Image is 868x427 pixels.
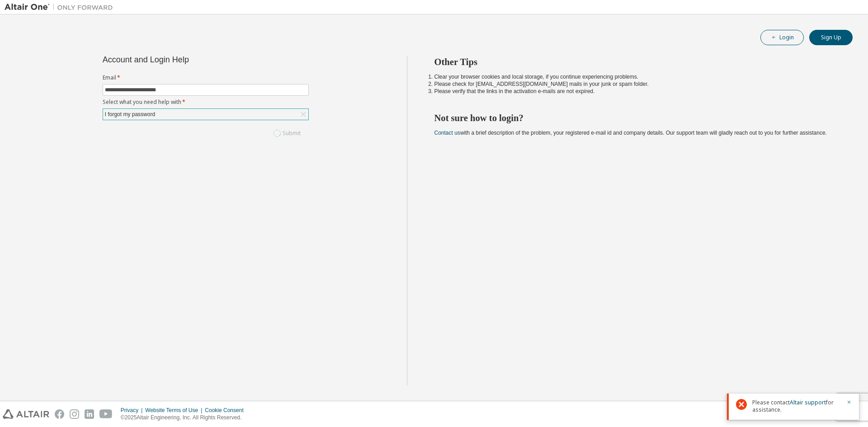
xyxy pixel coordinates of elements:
img: instagram.svg [70,409,79,419]
a: Altair support [790,399,826,406]
span: with a brief description of the problem, your registered e-mail id and company details. Our suppo... [434,130,827,136]
li: Please verify that the links in the activation e-mails are not expired. [434,88,837,95]
label: Email [103,74,309,81]
div: I forgot my password [103,109,308,120]
button: Sign Up [809,30,853,45]
span: Please contact for assistance. [752,399,841,413]
img: linkedin.svg [85,409,94,419]
a: Contact us [434,130,460,136]
div: Account and Login Help [103,56,268,63]
img: youtube.svg [99,409,113,419]
div: Website Terms of Use [145,407,205,414]
li: Please check for [EMAIL_ADDRESS][DOMAIN_NAME] mails in your junk or spam folder. [434,80,837,88]
img: Altair One [5,3,118,12]
div: Cookie Consent [205,407,249,414]
p: © 2025 Altair Engineering, Inc. All Rights Reserved. [121,414,249,422]
img: facebook.svg [55,409,64,419]
button: Login [760,30,804,45]
div: Privacy [121,407,145,414]
li: Clear your browser cookies and local storage, if you continue experiencing problems. [434,73,837,80]
div: I forgot my password [104,109,156,119]
h2: Not sure how to login? [434,112,837,124]
h2: Other Tips [434,56,837,68]
label: Select what you need help with [103,99,309,106]
img: altair_logo.svg [3,409,49,419]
